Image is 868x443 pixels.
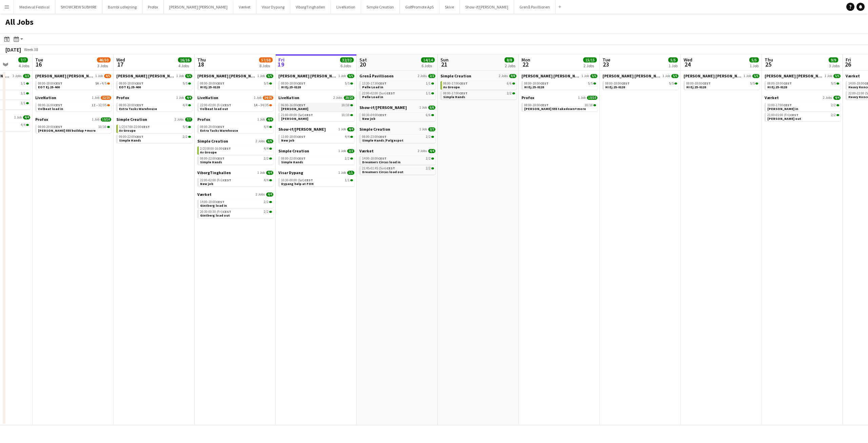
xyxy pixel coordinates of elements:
a: 13:00-17:00CEST2/2[PERSON_NAME] in [767,103,839,111]
span: Danny Black Luna [603,73,661,78]
span: 08:00-17:00 [443,82,468,85]
span: 2 Jobs [333,96,342,100]
div: • [200,104,272,107]
span: 08:00-20:00 [38,125,62,129]
span: Jan Hellesøe Load in [767,107,798,111]
span: 6/6 [266,139,273,143]
span: 00:30-04:00 [362,113,387,117]
span: Profox [116,95,129,100]
span: Danny Black Luna [197,73,256,78]
span: HI Ej.25-0128 [524,85,544,89]
a: Profox1 Job10/10 [35,117,111,122]
span: 10/10 [587,96,597,100]
span: Av Groupe [119,128,136,133]
span: CEST [783,103,792,107]
span: 2/2 [831,113,836,117]
span: CEST [387,91,395,95]
a: Simple Creation1 Job2/2 [359,127,435,132]
span: 3 Jobs [13,74,22,78]
div: Simple Creation2 Jobs6/62/2|08:00-16:00CEST4/4Av Groupe08:00-22:00CEST2/2Simple Hands [197,139,273,170]
span: CEST [378,134,387,139]
span: 10/10 [341,104,350,107]
span: 08:00-16:00 [38,104,62,107]
a: 08:00-18:00CEST5/5HI Ej.25-0128 [200,81,272,89]
span: 1 Job [92,96,99,100]
span: CEST [54,103,62,107]
a: Simple Creation1 Job2/2 [278,148,354,153]
button: ViborgTinghallen [290,0,331,14]
a: 08:00-20:00CEST10/10[PERSON_NAME] 555 buildup +more [38,125,110,132]
a: 06:00-16:00CEST10/10[PERSON_NAME] [281,103,353,111]
span: Pelle Load in [362,95,383,99]
div: [PERSON_NAME] [PERSON_NAME]1 Job5/508:00-18:00CEST5/5EOT Ej.25-400 [116,73,192,95]
span: 5A [95,82,99,85]
span: 1 Job [254,96,261,100]
span: Danny Black Luna [278,73,337,78]
span: 1 Job [176,74,184,78]
span: 4/4 [833,96,841,100]
span: Simon Talbot [281,107,308,111]
span: 08:00-18:00 [200,82,224,85]
a: 1/2|07:00-22:00CEST5/5Av Groupe [119,125,191,132]
div: [PERSON_NAME] [PERSON_NAME]1 Job5/508:00-18:00CEST5/5HI Ej.25-0128 [684,73,759,91]
span: 1/1 [426,92,431,95]
span: 08:00-18:00 [119,82,143,85]
span: 34/35 [260,104,269,107]
span: 13:00-17:00 [767,104,792,107]
span: 1/1 [21,101,25,105]
a: 08:00-18:00CEST5/5HI Ej.25-0128 [524,81,596,89]
div: LiveNation1 Job34/3522:00-02:00 (Fri)CEST1A•34/35Volbeat load out [197,95,273,117]
span: 08:00-18:00 [281,82,305,85]
span: 10/10 [101,117,111,122]
span: CEST [459,81,468,86]
span: 4/4 [185,96,192,100]
a: 08:00-17:00CEST6/6Av Groupe [443,81,515,89]
span: 5/5 [590,74,597,78]
a: [PERSON_NAME] [PERSON_NAME]1 Job5/5 [684,73,759,78]
a: Simple Creation2 Jobs7/7 [116,117,192,122]
span: CEST [304,113,313,117]
div: Profox1 Job4/408:00-20:00CEST4/4Extra Tasks Warehouse [197,117,273,139]
button: Visar Dypang [256,0,290,14]
a: 09:00-22:00CEST2/2Simple Hands [119,134,191,142]
span: Volbeat load out [200,107,228,111]
span: 34/35 [263,96,273,100]
span: Show-if/Jonas knive [278,127,326,132]
span: 1 Job [581,74,589,78]
span: 20/20 [344,96,354,100]
div: [PERSON_NAME] [PERSON_NAME]1 Job4/508:00-18:00CEST5A•4/5EOT Ej.25-400 [35,73,111,95]
span: 1 Job [825,74,832,78]
div: Værket2 Jobs4/414:00-18:00CEST2/2Dreamers Circus load in21:45-01:45 (Sun)CEST2/2Dreamers Circus l... [359,148,435,176]
span: 4/4 [23,115,30,119]
span: 08:00-17:00 [443,92,468,95]
span: 32/35 [101,96,111,100]
a: 08:00-20:00CEST4/4Extra Tasks Warehouse [119,103,191,111]
span: Extra Tasks Warehouse [200,128,238,133]
span: Simple Creation [359,127,390,132]
span: CEST [540,103,549,107]
span: 1/2 [119,125,125,129]
span: 5/5 [266,74,273,78]
span: 8/8 [509,74,516,78]
span: CEST [54,81,62,86]
span: HI Ej.25-0128 [200,85,220,89]
button: LiveNation [331,0,361,14]
a: 08:00-18:00CEST5/5HI Ej.25-0128 [605,81,677,89]
span: Profox [197,117,210,122]
span: New job [281,138,294,143]
span: 3/3 [23,74,30,78]
span: CEST [783,81,792,86]
a: Profox1 Job4/4 [116,95,192,100]
span: 1 Job [95,74,103,78]
a: Show-if/[PERSON_NAME]1 Job6/6 [359,105,435,110]
button: GolfPromote ApS [400,0,439,14]
span: 10/10 [341,113,350,117]
span: 06:00-16:00 [281,104,305,107]
a: [PERSON_NAME] [PERSON_NAME]1 Job5/5 [521,73,597,78]
div: Simple Creation2 Jobs8/808:00-17:00CEST6/6Av Groupe08:00-17:00CEST2/2Simple Hands [440,73,516,101]
span: CEST [297,134,305,139]
span: Danny Black Luna [35,73,94,78]
span: 5/5 [671,74,678,78]
span: CEST [621,81,630,86]
span: | [205,146,206,151]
